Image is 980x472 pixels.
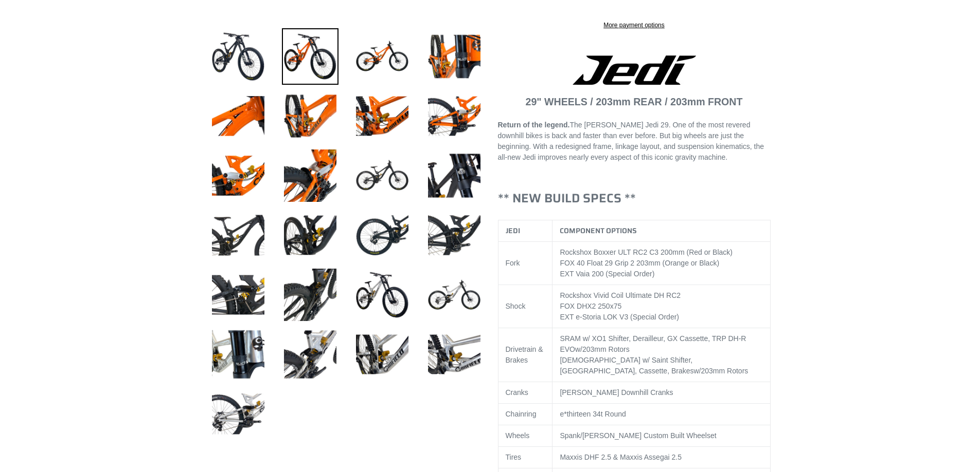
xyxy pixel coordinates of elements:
img: Load image into Gallery viewer, JEDI 29 - Complete Bike [354,147,411,204]
strong: Return of the legend. [498,121,570,129]
td: Fork [498,242,553,285]
img: Jedi Logo [573,55,696,85]
img: Load image into Gallery viewer, JEDI 29 - Complete Bike [210,28,266,85]
td: Wheels [498,425,553,447]
img: Load image into Gallery viewer, JEDI 29 - Complete Bike [354,267,411,323]
td: Shock [498,285,553,328]
td: e*thirteen 34t Round [553,404,771,425]
span: EXT Vaia 200 (Special Order) [560,270,654,278]
img: Load image into Gallery viewer, JEDI 29 - Complete Bike [354,326,411,383]
a: More payment options [501,21,768,30]
div: [DEMOGRAPHIC_DATA] w/ Saint Shifter, [GEOGRAPHIC_DATA], Cassette, Brakes w/203mm Rotors [560,355,763,376]
img: Load image into Gallery viewer, JEDI 29 - Complete Bike [354,28,411,85]
span: TRP DH-R EVO [560,334,746,353]
p: The [PERSON_NAME] Jedi 29. One of the most revered downhill bikes is back and faster than ever be... [498,120,771,163]
img: Load image into Gallery viewer, JEDI 29 - Complete Bike [210,267,266,323]
span: Rockshox Vivid Coil Ultimate DH RC2 [560,291,681,299]
img: Load image into Gallery viewer, JEDI 29 - Complete Bike [210,88,266,144]
img: Load image into Gallery viewer, JEDI 29 - Complete Bike [282,28,338,85]
img: Load image into Gallery viewer, JEDI 29 - Complete Bike [282,147,338,204]
img: Load image into Gallery viewer, JEDI 29 - Complete Bike [282,326,338,383]
h3: ** NEW BUILD SPECS ** [498,191,771,206]
strong: 29" WHEELS / 203mm REAR / 203mm FRONT [526,96,743,107]
img: Load image into Gallery viewer, JEDI 29 - Complete Bike [426,207,483,263]
img: Load image into Gallery viewer, JEDI 29 - Complete Bike [426,88,483,144]
td: [PERSON_NAME] Downhill Cranks [553,382,771,404]
td: Chainring [498,404,553,425]
span: Rockshox Boxxer ULT RC2 C3 200mm (Red or Black) [560,248,733,256]
td: Drivetrain & Brakes [498,328,553,382]
th: JEDI [498,220,553,242]
td: Maxxis DHF 2.5 & Maxxis Assegai 2.5 [553,447,771,468]
img: Load image into Gallery viewer, JEDI 29 - Complete Bike [210,147,266,204]
img: Load image into Gallery viewer, JEDI 29 - Complete Bike [426,267,483,323]
img: Load image into Gallery viewer, JEDI 29 - Complete Bike [354,207,411,263]
img: Load image into Gallery viewer, JEDI 29 - Complete Bike [282,207,338,263]
img: Load image into Gallery viewer, JEDI 29 - Complete Bike [282,88,338,144]
img: Load image into Gallery viewer, JEDI 29 - Complete Bike [354,88,411,144]
img: Load image into Gallery viewer, JEDI 29 - Complete Bike [282,267,338,323]
span: Spank/[PERSON_NAME] Custom Built Wheelset [560,431,716,440]
td: Cranks [498,382,553,404]
th: COMPONENT OPTIONS [553,220,771,242]
img: Load image into Gallery viewer, JEDI 29 - Complete Bike [210,326,266,383]
td: Tires [498,447,553,468]
img: Load image into Gallery viewer, JEDI 29 - Complete Bike [426,28,483,85]
img: Load image into Gallery viewer, JEDI 29 - Complete Bike [210,207,266,263]
img: Load image into Gallery viewer, JEDI 29 - Complete Bike [426,326,483,383]
div: SRAM w/ XO1 Shifter, Derailleur, GX Cassette, w/203mm Rotors [560,333,763,355]
span: FOX 40 Float 29 Grip 2 203mm (Orange or Black) [560,259,719,267]
span: FOX DHX2 250x75 [560,302,621,310]
img: Load image into Gallery viewer, JEDI 29 - Complete Bike [426,147,483,204]
img: Load image into Gallery viewer, JEDI 29 - Complete Bike [210,386,266,442]
span: EXT e-Storia LOK V3 (Special Order) [560,313,679,321]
